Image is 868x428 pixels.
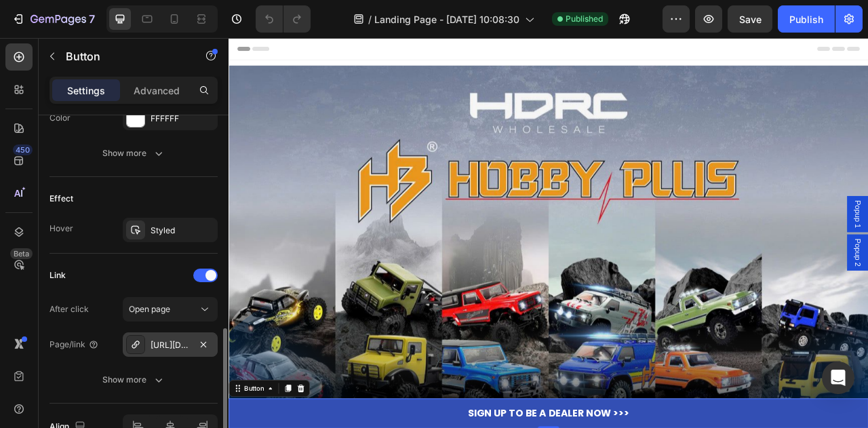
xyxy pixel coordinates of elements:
[728,5,772,33] button: Save
[10,248,33,259] div: Beta
[793,206,807,241] span: Popup 1
[151,225,214,237] div: Styled
[67,83,105,98] p: Settings
[50,193,73,205] div: Effect
[739,14,762,25] span: Save
[129,304,170,314] span: Open page
[66,48,181,64] p: Button
[822,362,854,394] div: Open Intercom Messenger
[123,297,218,322] button: Open page
[50,338,99,351] div: Page/link
[134,83,180,98] p: Advanced
[50,222,73,235] div: Hover
[89,11,95,27] p: 7
[566,13,603,25] span: Published
[102,147,165,160] div: Show more
[50,112,71,124] div: Color
[151,339,190,351] div: [URL][DOMAIN_NAME]
[789,12,823,26] div: Publish
[368,12,372,26] span: /
[229,38,868,428] iframe: To enrich screen reader interactions, please activate Accessibility in Grammarly extension settings
[50,303,89,315] div: After click
[151,113,214,125] div: FFFFFF
[50,368,218,392] button: Show more
[50,141,218,166] button: Show more
[256,5,311,33] div: Undo/Redo
[5,5,101,33] button: 7
[793,255,807,290] span: Popup 2
[50,269,66,281] div: Link
[778,5,835,33] button: Publish
[102,373,165,387] div: Show more
[13,144,33,155] div: 450
[374,12,519,26] span: Landing Page - [DATE] 10:08:30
